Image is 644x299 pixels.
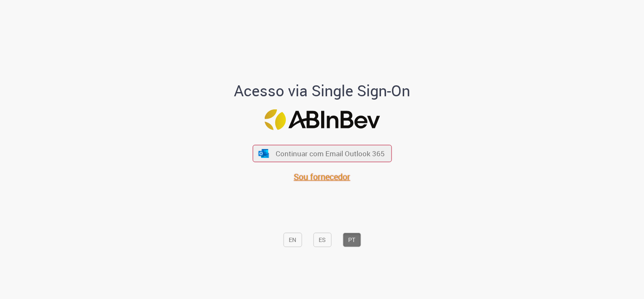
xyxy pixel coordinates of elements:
[283,233,302,247] button: EN
[313,233,331,247] button: ES
[343,233,361,247] button: PT
[276,149,385,158] span: Continuar com Email Outlook 365
[294,171,350,182] a: Sou fornecedor
[264,109,380,130] img: Logo ABInBev
[252,145,392,162] button: ícone Azure/Microsoft 360 Continuar com Email Outlook 365
[258,149,270,158] img: ícone Azure/Microsoft 360
[205,82,439,99] h1: Acesso via Single Sign-On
